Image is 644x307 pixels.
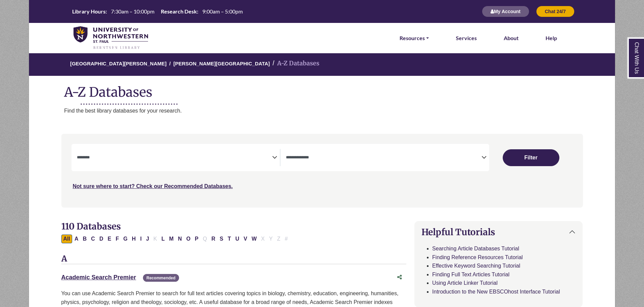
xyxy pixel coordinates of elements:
button: Filter Results F [114,235,121,243]
button: Filter Results T [226,235,233,243]
nav: breadcrumb [29,53,615,76]
button: Filter Results S [218,235,226,243]
button: Filter Results R [209,235,217,243]
a: [PERSON_NAME][GEOGRAPHIC_DATA] [173,60,270,66]
button: Filter Results J [144,235,151,243]
button: Filter Results B [81,235,89,243]
a: Chat 24/7 [536,8,575,14]
img: library_home [74,26,148,50]
button: Filter Results D [97,235,106,243]
a: Effective Keyword Searching Tutorial [432,263,520,269]
th: Library Hours: [69,8,107,15]
button: Filter Results V [242,235,250,243]
button: Share this database [393,271,406,284]
button: Helpful Tutorials [415,221,583,243]
a: Services [456,34,477,42]
div: Alpha-list to filter by first letter of database name [61,236,291,241]
a: Finding Reference Resources Tutorial [432,254,523,260]
button: My Account [482,6,529,17]
a: Using Article Linker Tutorial [432,280,498,286]
button: Filter Results U [233,235,241,243]
button: Filter Results N [176,235,184,243]
button: All [61,235,72,243]
span: Recommended [143,274,179,282]
button: Filter Results E [106,235,113,243]
p: Find the best library databases for your research. [64,106,615,115]
button: Filter Results A [72,235,81,243]
li: A-Z Databases [270,59,319,68]
a: [GEOGRAPHIC_DATA][PERSON_NAME] [70,60,167,66]
a: About [504,34,519,42]
th: Research Desk: [158,8,199,15]
span: 7:30am – 10:00pm [111,8,154,14]
a: Resources [400,34,429,42]
button: Filter Results I [138,235,144,243]
button: Chat 24/7 [536,6,575,17]
table: Hours Today [69,8,245,14]
a: Help [546,34,557,42]
a: Finding Full Text Articles Tutorial [432,272,509,277]
button: Filter Results W [250,235,259,243]
a: Academic Search Premier [61,274,136,281]
span: 110 Databases [61,221,121,232]
h1: A-Z Databases [29,79,615,100]
a: Introduction to the New EBSCOhost Interface Tutorial [432,289,560,295]
button: Submit for Search Results [503,149,559,166]
nav: Search filters [61,134,583,207]
textarea: Search [77,155,272,161]
span: 9:00am – 5:00pm [202,8,243,14]
button: Filter Results P [193,235,201,243]
a: Searching Article Databases Tutorial [432,246,519,251]
a: Hours Today [69,8,245,16]
a: Not sure where to start? Check our Recommended Databases. [73,183,233,189]
button: Filter Results O [184,235,192,243]
button: Filter Results L [159,235,167,243]
button: Filter Results M [167,235,175,243]
a: My Account [482,8,529,14]
button: Filter Results G [121,235,129,243]
button: Filter Results H [130,235,138,243]
textarea: Search [286,155,481,161]
h3: A [61,254,406,264]
button: Filter Results C [89,235,97,243]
